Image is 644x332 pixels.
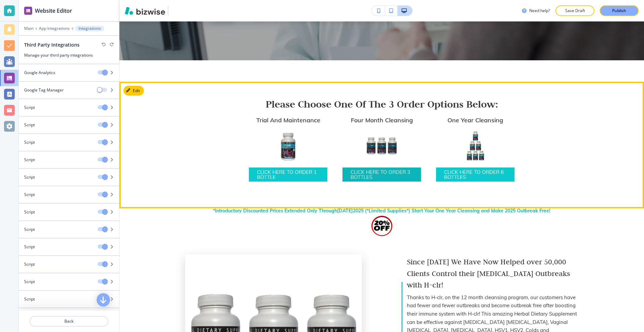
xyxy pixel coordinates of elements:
[275,130,302,162] img: Logo for partner Trial And Maintenance
[19,308,119,326] div: Script
[30,318,108,324] p: Back
[564,8,586,14] p: Save Draft
[24,87,64,93] h4: Google Tag Manager
[19,204,119,221] div: Script
[24,7,32,15] img: editor icon
[351,170,413,180] p: CLICK HERE TO ORDER 3 BOTTLES
[257,170,319,180] p: CLICK HERE TO ORDER 1 BOTTLE
[555,5,594,16] button: Save Draft
[24,157,35,163] h4: Script
[19,186,119,204] div: Script
[125,7,165,15] img: Bizwise Logo
[213,208,550,214] span: *Introductory Discounted Prices Extended Only Through 2025 (*Limited Supplies*) Start Your One Ye...
[256,116,320,125] h3: Trial And Maintenance
[19,151,119,169] div: Script
[19,64,119,82] div: Google Analytics
[529,8,550,14] h3: Need help?
[19,291,119,308] div: Script
[19,117,119,134] div: Script
[436,168,515,182] a: CLICK HERE TO ORDER 6 BOTTLES
[171,6,189,15] img: Your Logo
[19,82,119,99] div: Google Tag Manager
[462,130,489,162] img: Logo for partner One Year Cleansing
[19,99,119,117] div: Script
[24,122,35,128] h4: Script
[600,5,639,16] button: Publish
[337,208,353,214] span: [DATE]
[75,26,104,31] button: Integrations
[35,7,72,15] h2: Website Editor
[24,41,79,48] h2: Third Party Integrations
[19,134,119,151] div: Script
[24,296,35,302] h4: Script
[78,26,101,31] p: Integrations
[24,226,35,233] h4: Script
[444,170,506,180] p: CLICK HERE TO ORDER 6 BOTTLES
[39,26,70,31] button: App Integrations
[24,52,114,58] h3: Manage your third party integrations
[369,213,394,238] img: df9c57fa43808ebd8adac5067b30d622.gif
[407,256,579,291] p: Since [DATE] We Have Now Helped over 50,000 Clients Control their [MEDICAL_DATA] Outbreaks with H...
[266,98,498,111] h2: Please Choose One Of The 3 Order Options Below:
[19,273,119,291] div: Script
[24,261,35,267] h4: Script
[30,316,108,327] button: Back
[24,26,34,31] button: Main
[612,8,626,14] p: Publish
[447,116,503,125] h3: One Year Cleansing
[123,86,144,96] button: Edit
[19,256,119,273] div: Script
[19,221,119,239] div: Script
[24,105,35,111] h4: Script
[24,174,35,180] h4: Script
[24,279,35,285] h4: Script
[351,116,413,125] h3: Four Month Cleansing
[342,168,421,182] a: CLICK HERE TO ORDER 3 BOTTLES
[19,239,119,256] div: Script
[366,134,398,158] img: Logo for partner Four Month Cleansing
[24,70,55,76] h4: Google Analytics
[24,139,35,145] h4: Script
[19,169,119,186] div: Script
[24,209,35,215] h4: Script
[24,244,35,250] h4: Script
[249,168,327,182] a: CLICK HERE TO ORDER 1 BOTTLE
[24,192,35,198] h4: Script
